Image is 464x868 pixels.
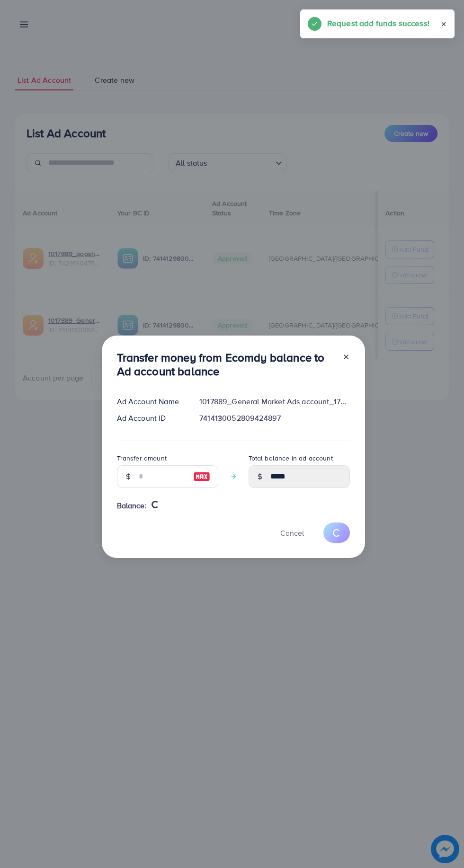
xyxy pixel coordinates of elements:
span: Cancel [280,528,304,538]
img: image [193,471,210,482]
div: Ad Account ID [109,413,192,424]
button: Cancel [268,523,316,543]
div: 1017889_General Market Ads account_1726236686365 [192,396,357,407]
h3: Transfer money from Ecomdy balance to Ad account balance [117,351,335,378]
span: Balance: [117,500,147,511]
label: Total balance in ad account [249,453,333,463]
div: Ad Account Name [109,396,192,407]
label: Transfer amount [117,453,167,463]
h5: Request add funds success! [327,17,429,29]
div: 7414130052809424897 [192,413,357,424]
